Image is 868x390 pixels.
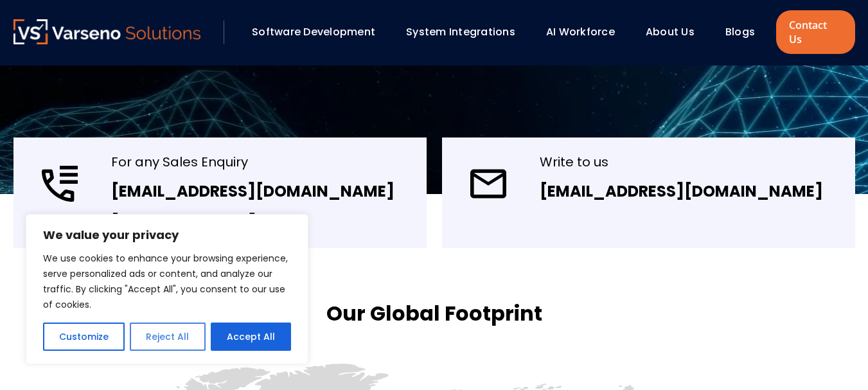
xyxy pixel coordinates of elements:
[400,21,533,43] div: System Integrations
[776,10,855,54] a: Contact Us
[546,24,615,39] a: AI Workforce
[130,323,205,351] button: Reject All
[719,21,773,43] div: Blogs
[13,19,201,45] a: Varseno Solutions – Product Engineering & IT Services
[326,299,542,328] h2: Our Global Footprint
[540,153,823,171] div: Write to us
[43,323,125,351] button: Customize
[111,211,256,233] a: [PHONE_NUMBER]
[13,19,201,44] img: Varseno Solutions – Product Engineering & IT Services
[245,21,393,43] div: Software Development
[540,21,633,43] div: AI Workforce
[406,24,515,39] a: System Integrations
[43,227,291,243] p: We value your privacy
[646,24,695,39] a: About Us
[639,21,713,43] div: About Us
[725,24,755,39] a: Blogs
[540,181,823,202] a: [EMAIL_ADDRESS][DOMAIN_NAME]
[43,251,291,312] p: We use cookies to enhance your browsing experience, serve personalized ads or content, and analyz...
[111,181,394,202] a: [EMAIL_ADDRESS][DOMAIN_NAME]
[111,153,394,171] div: For any Sales Enquiry
[252,24,375,39] a: Software Development
[211,323,291,351] button: Accept All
